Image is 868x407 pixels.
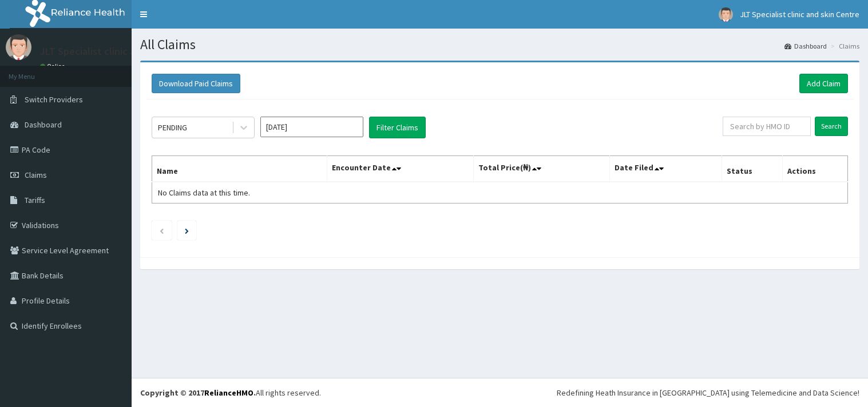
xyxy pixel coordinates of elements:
th: Name [152,156,327,182]
span: JLT Specialist clinic and skin Centre [740,9,859,19]
img: User Image [6,34,31,60]
span: Switch Providers [25,94,83,105]
span: No Claims data at this time. [158,187,250,198]
th: Actions [782,156,847,182]
button: Filter Claims [369,117,426,138]
a: Online [40,62,68,70]
h1: All Claims [140,37,859,52]
a: Previous page [159,225,164,236]
input: Search by HMO ID [723,117,811,136]
span: Tariffs [25,195,45,205]
a: Next page [185,225,189,236]
li: Claims [828,41,859,51]
p: JLT Specialist clinic and skin Centre [40,46,200,57]
th: Status [722,156,782,182]
span: Claims [25,170,47,180]
th: Date Filed [609,156,722,182]
button: Download Paid Claims [152,74,240,93]
strong: Copyright © 2017 . [140,388,256,398]
footer: All rights reserved. [132,378,868,407]
a: Add Claim [799,74,848,93]
span: Dashboard [25,119,62,130]
div: PENDING [158,122,187,133]
img: User Image [719,7,733,22]
th: Total Price(₦) [474,156,609,182]
a: RelianceHMO [204,388,253,398]
a: Dashboard [784,41,827,51]
input: Search [815,117,848,136]
th: Encounter Date [327,156,474,182]
div: Redefining Heath Insurance in [GEOGRAPHIC_DATA] using Telemedicine and Data Science! [557,387,859,398]
input: Select Month and Year [260,117,363,137]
